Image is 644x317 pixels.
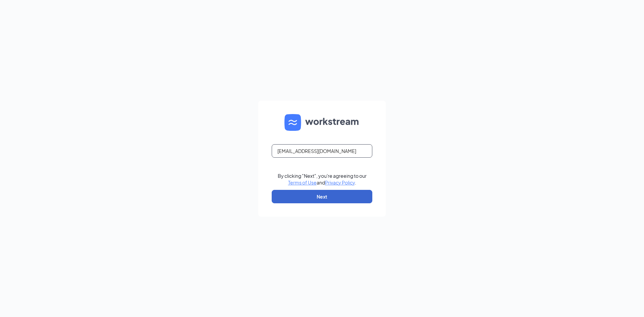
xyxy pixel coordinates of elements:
input: Email [272,144,372,158]
a: Terms of Use [288,179,317,186]
button: Next [272,190,372,203]
a: Privacy Policy [325,179,355,186]
div: By clicking "Next", you're agreeing to our and . [278,172,367,186]
img: WS logo and Workstream text [284,114,360,131]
